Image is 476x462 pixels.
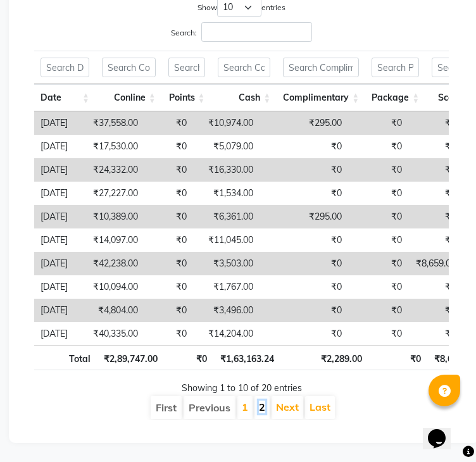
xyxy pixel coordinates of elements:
[144,158,193,182] td: ₹0
[34,252,78,275] td: [DATE]
[260,299,348,322] td: ₹0
[348,135,408,158] td: ₹0
[34,158,78,182] td: [DATE]
[408,205,462,228] td: ₹0
[260,135,348,158] td: ₹0
[144,182,193,205] td: ₹0
[260,275,348,299] td: ₹0
[144,228,193,252] td: ₹0
[348,205,408,228] td: ₹0
[164,346,213,370] th: ₹0
[260,111,348,135] td: ₹295.00
[34,111,78,135] td: [DATE]
[96,84,162,111] th: Conline: activate to sort column ascending
[348,111,408,135] td: ₹0
[348,252,408,275] td: ₹0
[432,58,473,77] input: Search Scard
[78,158,144,182] td: ₹24,332.00
[218,58,271,77] input: Search Cash
[193,182,260,205] td: ₹1,534.00
[193,135,260,158] td: ₹5,079.00
[41,58,89,77] input: Search Date
[34,135,78,158] td: [DATE]
[211,84,277,111] th: Cash: activate to sort column ascending
[34,182,78,205] td: [DATE]
[78,275,144,299] td: ₹10,094.00
[144,135,193,158] td: ₹0
[348,158,408,182] td: ₹0
[242,401,248,413] a: 1
[144,111,193,135] td: ₹0
[78,299,144,322] td: ₹4,804.00
[276,401,299,413] a: Next
[78,228,144,252] td: ₹14,097.00
[34,322,78,346] td: [DATE]
[408,182,462,205] td: ₹0
[259,401,265,413] a: 2
[408,135,462,158] td: ₹0
[408,299,462,322] td: ₹0
[193,228,260,252] td: ₹11,045.00
[162,84,211,111] th: Points: activate to sort column ascending
[372,58,419,77] input: Search Package
[78,322,144,346] td: ₹40,335.00
[260,322,348,346] td: ₹0
[280,346,368,370] th: ₹2,289.00
[78,205,144,228] td: ₹10,389.00
[348,228,408,252] td: ₹0
[408,158,462,182] td: ₹0
[193,322,260,346] td: ₹14,204.00
[193,205,260,228] td: ₹6,361.00
[260,228,348,252] td: ₹0
[34,374,449,395] div: Showing 1 to 10 of 20 entries
[97,346,164,370] th: ₹2,89,747.00
[201,22,312,42] input: Search:
[34,346,97,370] th: Total
[277,84,365,111] th: Complimentary: activate to sort column ascending
[365,84,425,111] th: Package: activate to sort column ascending
[348,275,408,299] td: ₹0
[408,322,462,346] td: ₹0
[408,252,462,275] td: ₹8,659.00
[78,182,144,205] td: ₹27,227.00
[34,84,96,111] th: Date: activate to sort column ascending
[283,58,359,77] input: Search Complimentary
[102,58,156,77] input: Search Conline
[168,58,205,77] input: Search Points
[260,205,348,228] td: ₹295.00
[348,299,408,322] td: ₹0
[423,411,463,449] iframe: chat widget
[193,111,260,135] td: ₹10,974.00
[348,182,408,205] td: ₹0
[34,299,78,322] td: [DATE]
[144,322,193,346] td: ₹0
[78,111,144,135] td: ₹37,558.00
[260,182,348,205] td: ₹0
[144,252,193,275] td: ₹0
[78,135,144,158] td: ₹17,530.00
[260,158,348,182] td: ₹0
[78,252,144,275] td: ₹42,238.00
[408,275,462,299] td: ₹0
[34,228,78,252] td: [DATE]
[171,22,312,42] label: Search:
[193,299,260,322] td: ₹3,496.00
[144,299,193,322] td: ₹0
[408,111,462,135] td: ₹0
[408,228,462,252] td: ₹0
[34,275,78,299] td: [DATE]
[260,252,348,275] td: ₹0
[193,158,260,182] td: ₹16,330.00
[144,205,193,228] td: ₹0
[213,346,280,370] th: ₹1,63,163.24
[193,275,260,299] td: ₹1,767.00
[144,275,193,299] td: ₹0
[310,401,330,413] a: Last
[368,346,427,370] th: ₹0
[348,322,408,346] td: ₹0
[193,252,260,275] td: ₹3,503.00
[34,205,78,228] td: [DATE]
